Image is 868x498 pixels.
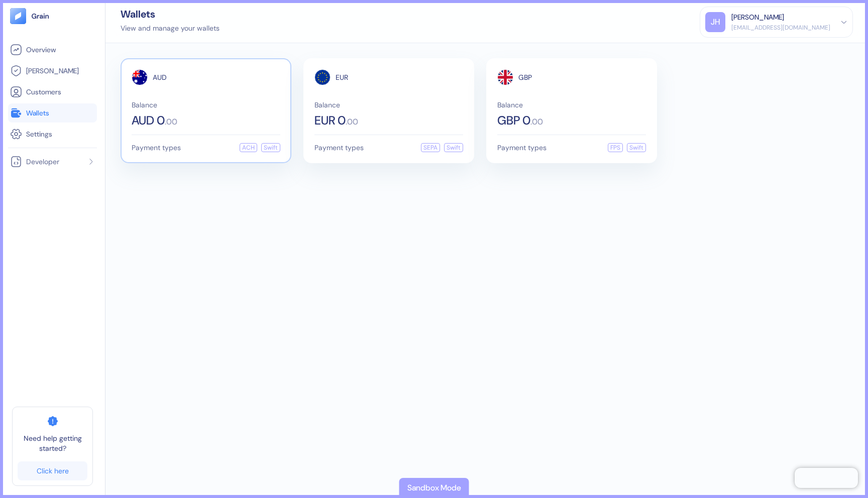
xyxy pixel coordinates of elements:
a: Settings [10,128,95,140]
a: [PERSON_NAME] [10,65,95,77]
div: JH [705,12,725,32]
div: Swift [444,143,463,152]
a: Wallets [10,107,95,119]
span: Developer [26,157,59,167]
span: AUD 0 [132,114,165,127]
span: Balance [314,101,463,108]
span: . 00 [530,118,543,126]
span: Balance [497,101,646,108]
span: GBP [518,74,532,81]
img: logo [31,13,50,20]
span: [PERSON_NAME] [26,66,79,76]
span: Wallets [26,108,49,118]
span: EUR 0 [314,114,346,127]
span: Payment types [314,144,364,151]
div: [EMAIL_ADDRESS][DOMAIN_NAME] [731,23,830,32]
span: Payment types [497,144,547,151]
span: Customers [26,87,61,97]
div: Wallets [121,9,220,19]
a: Overview [10,44,95,56]
div: Swift [261,143,280,152]
div: Click here [37,467,69,474]
span: Need help getting started? [18,433,87,453]
iframe: Chatra live chat [795,468,858,488]
img: logo-tablet-V2.svg [10,8,26,24]
div: ACH [240,143,257,152]
a: Click here [18,461,87,480]
span: Balance [132,101,280,108]
div: FPS [608,143,623,152]
span: EUR [336,74,348,81]
span: GBP 0 [497,114,530,127]
div: SEPA [421,143,440,152]
div: [PERSON_NAME] [731,12,784,23]
span: . 00 [346,118,358,126]
span: Payment types [132,144,181,151]
div: Swift [627,143,646,152]
span: AUD [153,74,167,81]
span: . 00 [165,118,177,126]
a: Customers [10,86,95,98]
div: View and manage your wallets [121,23,220,34]
div: Sandbox Mode [407,482,461,494]
span: Settings [26,129,52,139]
span: Overview [26,45,56,55]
